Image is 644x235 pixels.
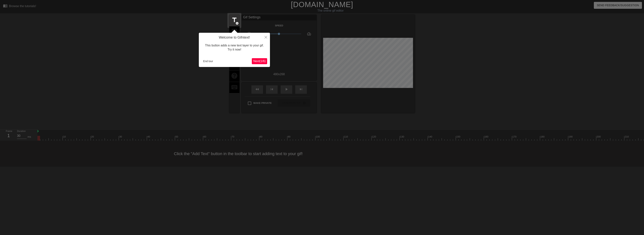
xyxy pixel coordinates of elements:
[202,40,267,56] div: This button adds a new text layer to your gif. Try it now!
[252,58,267,64] button: Next
[202,58,215,64] button: End tour
[253,59,266,63] span: Next ( 1 / 6 )
[262,33,270,41] button: Close
[202,36,267,40] h4: Welcome to Gifntext!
